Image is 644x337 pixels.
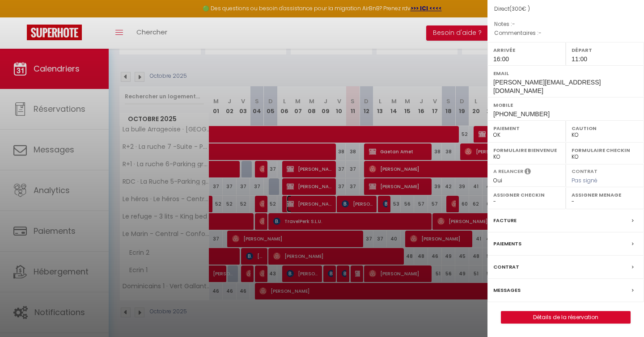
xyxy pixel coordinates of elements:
[494,29,637,38] p: Commentaires :
[572,168,597,173] label: Contrat
[493,168,523,175] label: A relancer
[493,46,560,55] label: Arrivée
[572,55,587,63] span: 11:00
[493,286,521,295] label: Messages
[501,312,630,323] a: Détails de la réservation
[572,46,638,55] label: Départ
[512,5,522,13] span: 300
[493,190,560,199] label: Assigner Checkin
[572,146,638,155] label: Formulaire Checkin
[525,168,531,177] i: Sélectionner OUI si vous souhaiter envoyer les séquences de messages post-checkout
[493,79,601,94] span: [PERSON_NAME][EMAIL_ADDRESS][DOMAIN_NAME]
[493,216,517,225] label: Facture
[512,20,515,28] span: -
[493,55,509,63] span: 16:00
[493,69,638,78] label: Email
[493,124,560,133] label: Paiement
[572,177,597,184] span: Pas signé
[494,20,637,29] p: Notes :
[572,124,638,133] label: Caution
[493,101,638,110] label: Mobile
[493,239,521,249] label: Paiements
[538,29,542,37] span: -
[493,146,560,155] label: Formulaire Bienvenue
[493,262,519,272] label: Contrat
[509,5,530,13] span: ( € )
[572,190,638,199] label: Assigner Menage
[501,311,631,324] button: Détails de la réservation
[493,110,550,118] span: [PHONE_NUMBER]
[494,5,637,13] div: Direct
